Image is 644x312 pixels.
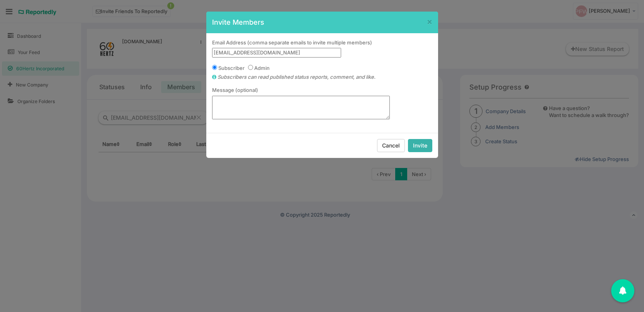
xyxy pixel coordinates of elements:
button: Cancel [377,139,405,152]
button: × [427,17,432,25]
label: Admin [254,64,270,72]
input: Invite [408,139,432,152]
label: Subscriber [218,64,245,72]
h4: Invite Members [212,17,432,27]
em: Subscribers can read published status reports, comment, and like. [217,74,376,80]
label: Email Address (comma separate emails to invite multiple members) [212,39,372,46]
label: Message (optional) [212,86,258,94]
